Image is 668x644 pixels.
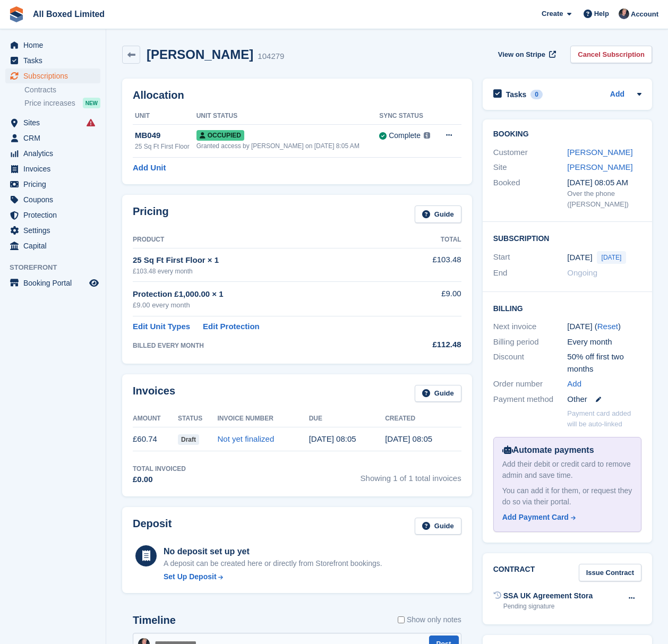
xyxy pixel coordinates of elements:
th: Amount [133,410,178,427]
th: Product [133,231,400,248]
div: MB049 [135,130,196,142]
th: Sync Status [379,108,436,125]
div: Site [493,161,568,174]
div: Booked [493,177,568,210]
a: Guide [415,205,461,223]
div: BILLED EVERY MONTH [133,341,400,350]
th: Due [309,410,385,427]
p: Payment card added will be auto-linked [567,408,641,429]
h2: Subscription [493,233,641,243]
span: Create [542,8,563,19]
div: Start [493,251,568,264]
div: Payment method [493,393,568,406]
span: Analytics [23,146,87,161]
td: £60.74 [133,427,178,451]
span: Help [594,8,609,19]
a: Edit Unit Types [133,321,190,333]
a: Not yet finalized [218,434,275,443]
a: menu [5,146,100,161]
span: Subscriptions [23,68,87,83]
a: menu [5,115,100,130]
time: 2025-08-29 07:05:19 UTC [385,434,432,443]
i: Smart entry sync failures have occurred [87,118,95,127]
h2: Booking [493,130,641,139]
th: Unit [133,108,196,125]
img: stora-icon-8386f47178a22dfd0bd8f6a31ec36ba5ce8667c1dd55bd0f319d3a0aa187defe.svg [8,6,24,22]
span: Booking Portal [23,276,87,290]
div: Complete [389,130,421,141]
time: 2025-08-29 00:00:00 UTC [567,252,592,264]
a: menu [5,208,100,222]
div: Add their debit or credit card to remove admin and save time. [502,459,632,481]
img: icon-info-grey-7440780725fd019a000dd9b08b2336e03edf1995a4989e88bcd33f0948082b44.svg [424,132,430,139]
a: All Boxed Limited [29,5,109,23]
span: Home [23,38,87,53]
span: Pricing [23,177,87,192]
span: Draft [178,434,199,445]
div: Discount [493,351,568,375]
h2: Deposit [133,518,172,535]
a: Issue Contract [579,564,641,581]
td: £9.00 [400,282,461,316]
div: 104279 [258,50,284,63]
h2: Tasks [506,90,527,99]
div: Pending signature [503,602,593,611]
a: Edit Protection [203,321,260,333]
div: NEW [83,98,100,108]
div: Set Up Deposit [164,571,217,582]
span: Sites [23,115,87,130]
div: 0 [530,90,543,99]
a: Cancel Subscription [570,46,652,63]
span: Tasks [23,53,87,68]
th: Invoice Number [218,410,309,427]
span: Occupied [196,130,244,141]
th: Created [385,410,461,427]
div: Automate payments [502,444,632,457]
time: 2025-08-30 07:05:19 UTC [309,434,356,443]
a: menu [5,68,100,83]
div: Add Payment Card [502,512,569,523]
a: Add [610,89,624,101]
a: View on Stripe [494,46,558,63]
span: Capital [23,238,87,253]
a: [PERSON_NAME] [567,148,632,157]
div: Granted access by [PERSON_NAME] on [DATE] 8:05 AM [196,141,379,151]
span: View on Stripe [498,49,545,60]
div: 50% off first two months [567,351,641,375]
div: Other [567,393,641,406]
h2: Pricing [133,205,169,223]
div: £112.48 [400,339,461,351]
span: Coupons [23,192,87,207]
a: Guide [415,518,461,535]
a: Contracts [24,85,100,95]
h2: Invoices [133,385,175,402]
a: menu [5,131,100,145]
div: Customer [493,147,568,159]
span: Settings [23,223,87,238]
a: Add Payment Card [502,512,628,523]
a: menu [5,53,100,68]
a: menu [5,276,100,290]
a: Add Unit [133,162,166,174]
span: Ongoing [567,268,597,277]
a: menu [5,161,100,176]
div: Order number [493,378,568,390]
a: Set Up Deposit [164,571,382,582]
span: Showing 1 of 1 total invoices [361,464,461,486]
a: menu [5,223,100,238]
a: menu [5,192,100,207]
div: 25 Sq Ft First Floor × 1 [133,254,400,267]
div: Every month [567,336,641,348]
a: menu [5,38,100,53]
div: £103.48 every month [133,267,400,276]
h2: Timeline [133,614,176,626]
a: Guide [415,385,461,402]
div: SSA UK Agreement Stora [503,590,593,602]
div: Billing period [493,336,568,348]
div: £0.00 [133,474,186,486]
a: menu [5,238,100,253]
a: Price increases NEW [24,97,100,109]
div: Protection £1,000.00 × 1 [133,288,400,300]
td: £103.48 [400,248,461,281]
span: CRM [23,131,87,145]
